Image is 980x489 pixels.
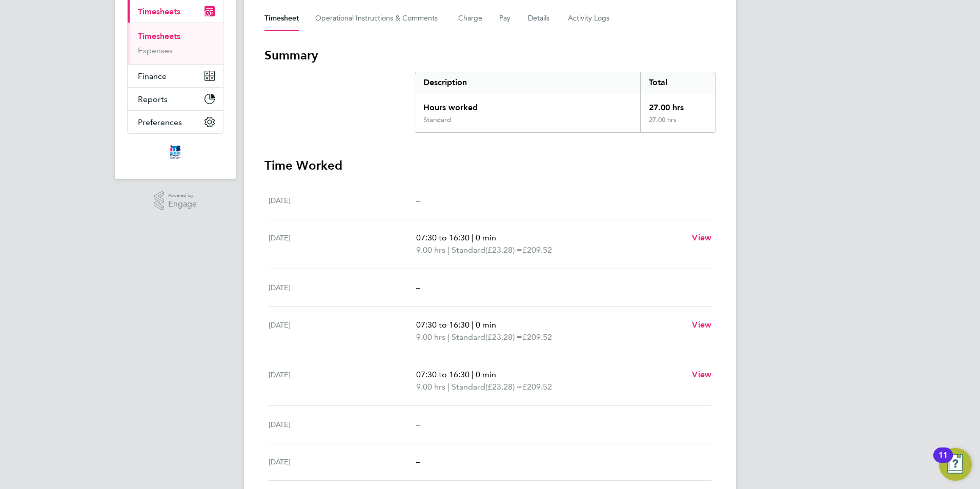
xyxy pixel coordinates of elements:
span: Standard [452,381,485,393]
div: [DATE] [269,369,416,393]
div: Description [415,72,640,93]
div: Summary [415,72,716,133]
span: View [692,320,711,330]
button: Preferences [128,111,223,133]
button: Pay [499,6,512,31]
a: Timesheets [138,31,180,41]
div: [DATE] [269,418,416,431]
div: Total [640,72,715,93]
button: Reports [128,88,223,110]
button: Operational Instructions & Comments [315,6,442,31]
span: 07:30 to 16:30 [416,320,469,330]
span: (£23.28) = [485,382,522,392]
a: Powered byEngage [154,191,197,211]
button: Charge [458,6,483,31]
span: Standard [452,331,485,343]
span: £209.52 [522,245,552,255]
button: Open Resource Center, 11 new notifications [939,448,972,481]
span: Powered by [168,191,197,200]
span: £209.52 [522,332,552,342]
h3: Summary [264,47,716,64]
div: Standard [423,116,451,124]
div: 27.00 hrs [640,93,715,116]
span: (£23.28) = [485,332,522,342]
span: – [416,419,420,429]
span: 0 min [476,320,496,330]
div: [DATE] [269,232,416,256]
span: – [416,457,420,466]
span: Reports [138,94,168,104]
a: View [692,319,711,331]
span: 9.00 hrs [416,245,445,255]
div: Timesheets [128,23,223,64]
span: | [472,233,474,242]
div: [DATE] [269,319,416,343]
button: Activity Logs [568,6,611,31]
a: View [692,369,711,381]
div: [DATE] [269,194,416,207]
button: Finance [128,65,223,87]
span: | [447,245,450,255]
h3: Time Worked [264,157,716,174]
img: itsconstruction-logo-retina.png [168,144,182,160]
div: 27.00 hrs [640,116,715,132]
span: Standard [452,244,485,256]
div: 11 [938,455,948,468]
span: Engage [168,200,197,209]
span: | [447,332,450,342]
span: – [416,195,420,205]
span: 9.00 hrs [416,382,445,392]
span: 07:30 to 16:30 [416,370,469,379]
button: Timesheet [264,6,299,31]
span: Finance [138,71,167,81]
div: [DATE] [269,456,416,468]
span: | [472,370,474,379]
span: 07:30 to 16:30 [416,233,469,242]
a: Go to home page [127,144,223,160]
a: Expenses [138,46,173,55]
span: 0 min [476,370,496,379]
span: 9.00 hrs [416,332,445,342]
span: | [472,320,474,330]
span: Timesheets [138,7,180,16]
span: – [416,282,420,292]
button: Details [528,6,552,31]
span: View [692,370,711,379]
span: £209.52 [522,382,552,392]
a: View [692,232,711,244]
span: | [447,382,450,392]
span: (£23.28) = [485,245,522,255]
span: View [692,233,711,242]
div: Hours worked [415,93,640,116]
div: [DATE] [269,281,416,294]
span: 0 min [476,233,496,242]
span: Preferences [138,117,182,127]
